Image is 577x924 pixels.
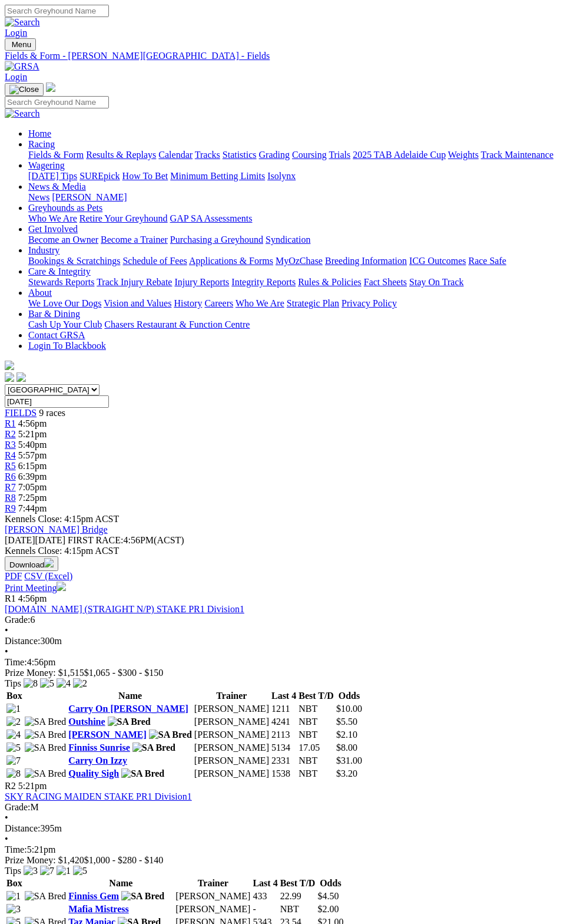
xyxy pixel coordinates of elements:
a: Track Maintenance [481,150,553,160]
td: NBT [298,768,334,780]
td: [PERSON_NAME] [194,729,270,741]
a: Carry On [PERSON_NAME] [68,704,188,714]
a: R4 [5,450,16,460]
img: 1 [6,891,21,902]
a: Who We Are [28,213,77,223]
td: [PERSON_NAME] [175,903,251,915]
td: [PERSON_NAME] [194,703,270,715]
a: Finniss Sunrise [68,742,130,753]
td: NBT [280,903,316,915]
span: Tips [5,866,21,876]
img: twitter.svg [16,372,26,382]
a: R3 [5,440,16,450]
div: Get Involved [28,235,572,245]
a: R1 [5,418,16,428]
div: Greyhounds as Pets [28,213,572,224]
td: [PERSON_NAME] [194,768,270,780]
th: Odds [317,877,344,889]
span: R2 [5,781,16,791]
img: 2 [6,717,21,727]
img: 4 [57,678,71,689]
a: Finniss Gem [68,891,119,901]
span: 7:25pm [18,493,47,503]
th: Best T/D [298,690,334,702]
a: Fields & Form - [PERSON_NAME][GEOGRAPHIC_DATA] - Fields [5,51,572,61]
td: 5134 [271,742,297,754]
img: Search [5,108,40,119]
img: 8 [6,768,21,779]
a: [DOMAIN_NAME] (STRAIGHT N/P) STAKE PR1 Division1 [5,604,244,614]
span: 4:56pm [18,418,47,428]
a: Injury Reports [174,277,229,287]
img: 3 [24,866,38,876]
span: R8 [5,493,16,503]
div: About [28,298,572,309]
a: Careers [204,298,233,308]
a: Chasers Restaurant & Function Centre [104,319,250,329]
img: 5 [73,866,87,876]
span: 9 races [39,408,65,418]
a: Greyhounds as Pets [28,203,102,213]
input: Select date [5,395,109,408]
span: 4:56PM(ACST) [68,535,184,545]
div: Care & Integrity [28,277,572,288]
div: Bar & Dining [28,319,572,330]
span: R6 [5,471,16,481]
a: Retire Your Greyhound [79,213,168,223]
div: 300m [5,636,572,646]
a: Syndication [266,235,310,245]
td: [PERSON_NAME] [194,755,270,767]
span: 7:05pm [18,482,47,492]
span: 4:56pm [18,593,47,603]
th: Last 4 [252,877,278,889]
span: $1,065 - $300 - $150 [84,668,164,678]
div: 5:21pm [5,844,572,855]
a: Carry On Izzy [68,755,127,765]
a: GAP SA Assessments [170,213,253,223]
span: • [5,813,8,823]
img: SA Bred [121,768,164,779]
div: Prize Money: $1,515 [5,668,572,678]
span: Time: [5,657,27,667]
a: Industry [28,245,59,255]
input: Search [5,5,109,17]
a: Cash Up Your Club [28,319,102,329]
a: Grading [259,150,290,160]
a: Breeding Information [325,256,407,266]
img: GRSA [5,61,39,72]
td: NBT [298,716,334,728]
td: 1538 [271,768,297,780]
a: Integrity Reports [231,277,296,287]
img: SA Bred [149,730,192,740]
button: Toggle navigation [5,38,36,51]
a: [PERSON_NAME] [52,192,127,202]
img: SA Bred [25,742,67,753]
a: CSV (Excel) [24,571,72,581]
a: Care & Integrity [28,266,91,276]
td: - [252,903,278,915]
a: Weights [448,150,479,160]
img: 7 [40,866,54,876]
span: Distance: [5,636,40,646]
img: SA Bred [25,717,67,727]
a: PDF [5,571,22,581]
img: SA Bred [121,891,164,902]
a: SUREpick [79,171,120,181]
span: Box [6,878,22,888]
a: R5 [5,461,16,471]
a: Bar & Dining [28,309,80,319]
a: Stewards Reports [28,277,94,287]
span: $1,000 - $280 - $140 [84,855,164,865]
span: Grade: [5,615,31,625]
a: R7 [5,482,16,492]
span: 5:57pm [18,450,47,460]
img: 5 [40,678,54,689]
img: download.svg [44,558,54,567]
img: 1 [6,704,21,714]
a: Get Involved [28,224,78,234]
a: Print Meeting [5,583,66,593]
div: Kennels Close: 4:15pm ACST [5,546,572,556]
a: Login [5,28,27,38]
